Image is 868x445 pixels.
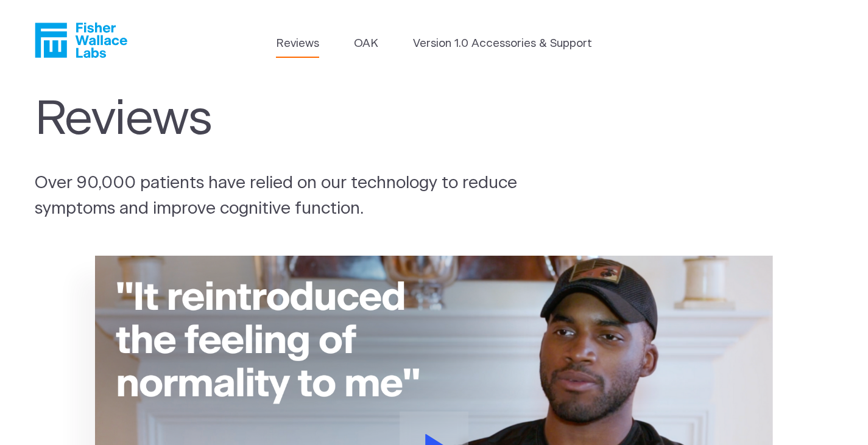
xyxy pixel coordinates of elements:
h1: Reviews [35,92,542,148]
p: Over 90,000 patients have relied on our technology to reduce symptoms and improve cognitive funct... [35,171,567,222]
a: OAK [354,35,378,52]
a: Fisher Wallace [35,23,127,58]
a: Reviews [276,35,319,52]
a: Version 1.0 Accessories & Support [413,35,592,52]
